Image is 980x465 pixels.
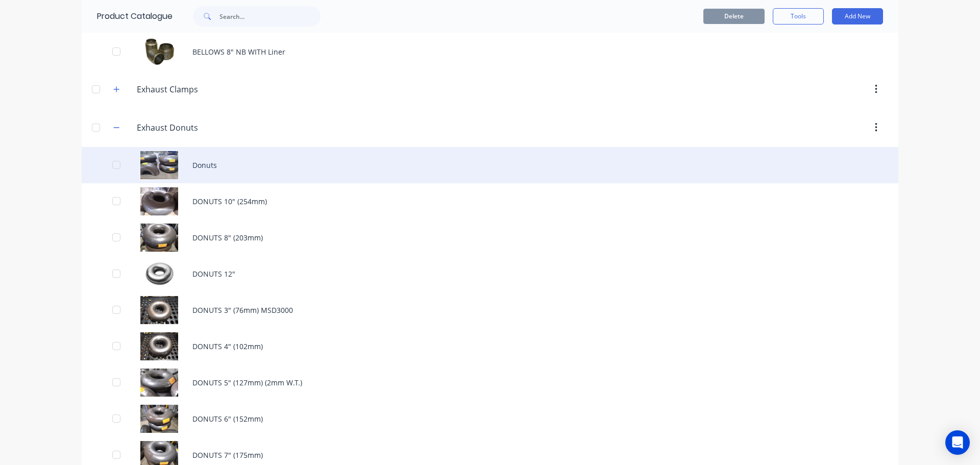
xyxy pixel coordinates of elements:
[82,256,898,292] div: DONUTS 12"DONUTS 12"
[945,430,970,455] div: Open Intercom Messenger
[137,83,258,95] input: Enter category name
[82,401,898,437] div: DONUTS 6" (152mm)DONUTS 6" (152mm)
[82,364,898,401] div: DONUTS 5" (127mm) (2mm W.T.)DONUTS 5" (127mm) (2mm W.T.)
[82,219,898,256] div: DONUTS 8" (203mm)DONUTS 8" (203mm)
[82,34,898,70] div: BELLOWS 8" NB WITH LinerBELLOWS 8" NB WITH Liner
[832,8,883,25] button: Add New
[219,6,321,27] input: Search...
[82,292,898,328] div: DONUTS 3" (76mm) MSD3000DONUTS 3" (76mm) MSD3000
[137,121,258,134] input: Enter category name
[82,183,898,219] div: DONUTS 10" (254mm)DONUTS 10" (254mm)
[82,328,898,364] div: DONUTS 4" (102mm)DONUTS 4" (102mm)
[703,9,765,24] button: Delete
[82,147,898,183] div: DonutsDonuts
[773,8,824,25] button: Tools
